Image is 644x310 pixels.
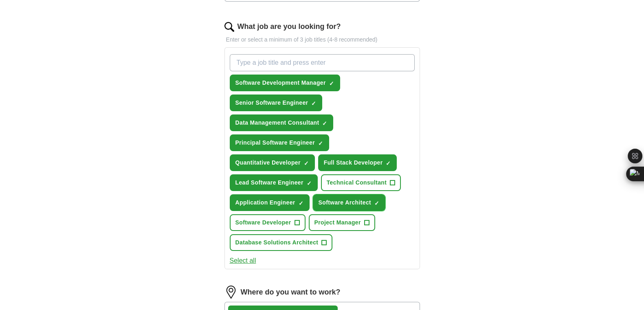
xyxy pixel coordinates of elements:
[235,198,295,207] span: Application Engineer
[374,200,379,207] span: ✓
[319,198,371,207] span: Software Architect
[235,119,319,127] span: Data Management Consultant
[318,154,397,171] button: Full Stack Developer✓
[230,214,306,231] button: Software Developer
[230,134,329,151] button: Principal Software Engineer✓
[235,238,319,247] span: Database Solutions Architect
[307,180,312,187] span: ✓
[311,100,316,107] span: ✓
[304,160,309,167] span: ✓
[235,99,308,107] span: Senior Software Engineer
[230,95,323,111] button: Senior Software Engineer✓
[224,35,420,44] p: Enter or select a minimum of 3 job titles (4-8 recommended)
[230,75,340,91] button: Software Development Manager✓
[230,256,256,266] button: Select all
[318,140,323,147] span: ✓
[322,120,327,127] span: ✓
[230,54,415,71] input: Type a job title and press enter
[235,139,315,147] span: Principal Software Engineer
[329,80,334,87] span: ✓
[235,218,291,227] span: Software Developer
[327,178,387,187] span: Technical Consultant
[314,218,361,227] span: Project Manager
[309,214,375,231] button: Project Manager
[313,194,385,211] button: Software Architect✓
[224,22,234,32] img: search.png
[230,234,333,251] button: Database Solutions Architect
[235,178,303,187] span: Lead Software Engineer
[324,158,383,167] span: Full Stack Developer
[235,158,301,167] span: Quantitative Developer
[230,174,318,191] button: Lead Software Engineer✓
[230,154,315,171] button: Quantitative Developer✓
[386,160,391,167] span: ✓
[237,21,341,32] label: What job are you looking for?
[299,200,303,207] span: ✓
[241,287,341,298] label: Where do you want to work?
[235,79,326,87] span: Software Development Manager
[224,286,237,299] img: location.png
[321,174,401,191] button: Technical Consultant
[230,194,310,211] button: Application Engineer✓
[230,114,334,131] button: Data Management Consultant✓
